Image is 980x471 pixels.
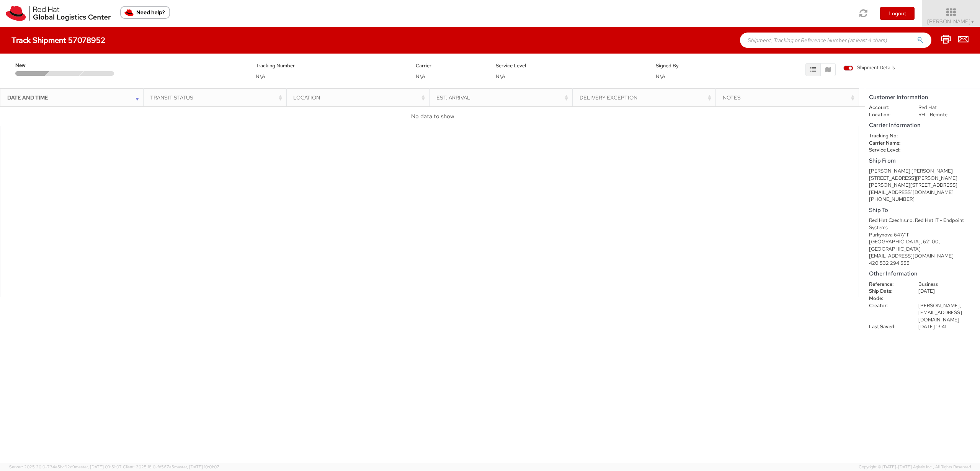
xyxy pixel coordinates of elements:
span: Server: 2025.20.0-734e5bc92d9 [9,464,122,469]
span: [PERSON_NAME], [918,302,961,309]
span: Shipment Details [843,64,895,72]
div: Est. Arrival [436,94,570,101]
dt: Carrier Name: [863,140,913,147]
button: Need help? [120,6,170,19]
dt: Reference: [863,281,913,288]
div: Delivery Exception [580,94,713,101]
h5: Ship To [869,207,976,213]
div: [PERSON_NAME] [PERSON_NAME] [869,168,976,175]
h5: Carrier Information [869,122,976,129]
span: New [15,62,48,69]
div: Location [293,94,427,101]
div: [EMAIL_ADDRESS][DOMAIN_NAME] [869,189,976,196]
dt: Creator: [863,302,913,310]
span: N\A [416,73,425,80]
h5: Ship From [869,158,976,164]
span: N\A [256,73,265,80]
h5: Service Level [496,63,644,68]
span: ▼ [970,19,975,25]
span: master, [DATE] 09:51:07 [75,464,122,469]
span: N\A [656,73,665,80]
span: [PERSON_NAME] [927,18,975,25]
h5: Other Information [869,271,976,277]
input: Shipment, Tracking or Reference Number (at least 4 chars) [740,33,931,48]
div: Date and Time [7,94,141,101]
h5: Customer Information [869,94,976,101]
div: Purkynova 647/111 [869,231,976,239]
label: Shipment Details [843,64,895,73]
div: Red Hat Czech s.r.o. Red Hat IT - Endpoint Systems [869,217,976,231]
div: [PHONE_NUMBER] [869,196,976,203]
div: Transit Status [150,94,284,101]
dt: Mode: [863,295,913,302]
h5: Carrier [416,63,484,68]
span: Client: 2025.18.0-fd567a5 [123,464,219,469]
div: [STREET_ADDRESS][PERSON_NAME] [869,175,976,182]
dt: Account: [863,104,913,111]
span: Copyright © [DATE]-[DATE] Agistix Inc., All Rights Reserved [859,464,971,470]
dt: Ship Date: [863,288,913,295]
div: [GEOGRAPHIC_DATA], 621 00, [GEOGRAPHIC_DATA] [869,238,976,253]
dt: Service Level: [863,147,913,154]
h5: Tracking Number [256,63,404,68]
div: [EMAIL_ADDRESS][DOMAIN_NAME] [869,253,976,260]
dt: Tracking No: [863,132,913,140]
button: Logout [880,7,915,20]
dt: Last Saved: [863,323,913,331]
dt: Location: [863,111,913,119]
div: Notes [723,94,856,101]
span: master, [DATE] 10:01:07 [174,464,219,469]
h4: Track Shipment 57078952 [11,36,105,44]
div: [PERSON_NAME][STREET_ADDRESS] [869,182,976,189]
div: 420 532 294 555 [869,260,976,267]
span: N\A [496,73,505,80]
h5: Signed By [656,63,724,68]
img: rh-logistics-00dfa346123c4ec078e1.svg [6,6,111,21]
